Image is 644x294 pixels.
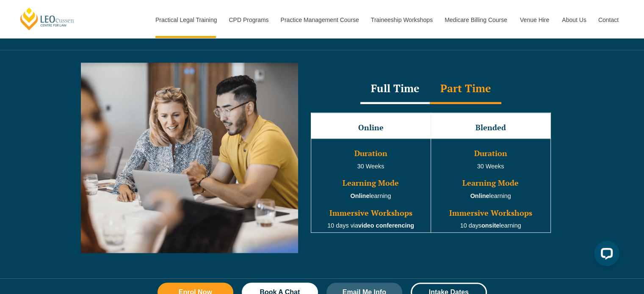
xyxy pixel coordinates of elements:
[432,209,550,217] h3: Immersive Workshops
[19,7,75,31] a: [PERSON_NAME] Centre for Law
[587,237,623,273] iframe: LiveChat chat widget
[311,138,431,232] td: 30 Weeks learning 10 days via
[351,192,370,199] strong: Online
[149,2,223,38] a: Practical Legal Training
[438,2,514,38] a: Medicare Billing Course
[432,124,550,132] h3: Blended
[222,2,274,38] a: CPD Programs
[481,222,499,229] strong: onsite
[431,138,550,232] td: 30 Weeks learning 10 days learning
[360,74,430,104] div: Full Time
[312,179,430,187] h3: Learning Mode
[312,124,430,132] h3: Online
[556,2,592,38] a: About Us
[432,149,550,158] h3: Duration
[432,179,550,187] h3: Learning Mode
[430,74,501,104] div: Part Time
[274,2,365,38] a: Practice Management Course
[470,192,489,199] strong: Online
[358,222,414,229] strong: video conferencing
[312,209,430,217] h3: Immersive Workshops
[592,2,625,38] a: Contact
[312,149,430,158] h3: Duration
[514,2,556,38] a: Venue Hire
[365,2,438,38] a: Traineeship Workshops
